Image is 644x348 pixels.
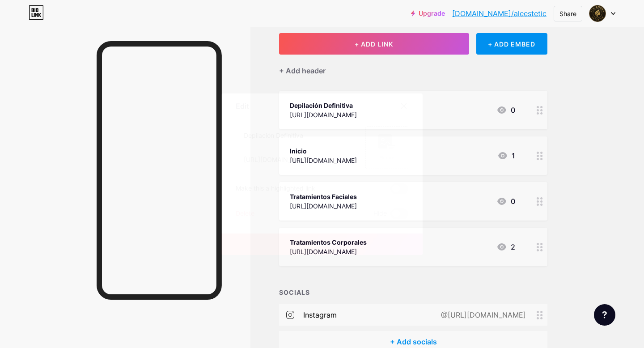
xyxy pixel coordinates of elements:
[221,233,423,255] button: Save
[236,208,254,219] div: Delete
[312,240,332,248] span: Save
[236,101,249,111] div: Edit
[236,183,315,194] div: Make this a highlighted link
[236,127,354,144] input: Title
[373,208,387,219] span: Hide
[378,154,396,161] div: Picture
[236,151,354,169] input: URL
